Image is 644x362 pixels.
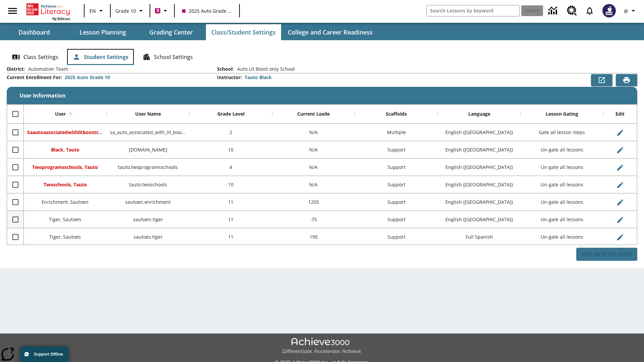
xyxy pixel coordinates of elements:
div: Full Spanish [438,228,521,246]
h2: District : [7,66,25,72]
h2: Current Enrollment For : [7,75,62,80]
div: sa_auto_associated_with_lit_boost_classes [107,124,190,141]
div: tauto.twoprogramsschools [107,159,190,176]
span: User Information [19,92,66,99]
div: Home [26,2,70,21]
span: Tiger, Sautoen [49,216,81,223]
span: @ [624,7,628,14]
h2: Instructor : [217,75,242,80]
h2: School : [217,66,234,72]
button: Print Preview [616,74,637,86]
div: 11 [190,193,272,211]
div: Un-gate all lessons [521,211,603,228]
div: 11 [190,211,272,228]
button: Class Settings [7,49,64,65]
span: Enrichment, Sautoen [42,199,89,205]
button: Grading Center [138,24,205,40]
button: Select a new avatar [598,2,620,19]
img: Achieve3000 Differentiate Accelerate Achieve [282,338,362,355]
button: Boost Class color is violet red. Change class color [152,5,172,17]
div: Support [355,193,438,211]
span: Black, Tauto [51,146,79,153]
button: Edit User [613,231,627,244]
div: English (US) [438,159,521,176]
div: English (US) [438,141,521,159]
span: B [156,6,159,15]
div: Gate all lesson steps [521,124,603,141]
div: Un-gate all lessons [521,159,603,176]
button: Grade: Grade 10, Select a grade [113,5,148,17]
div: 11 [190,228,272,246]
button: School Settings [137,49,198,65]
div: Un-gate all lessons [521,141,603,159]
span: EN [90,7,96,14]
div: User Name [135,111,161,117]
div: Lesson Gating [546,111,578,117]
div: Scaffolds [386,111,407,117]
span: Support Offline [34,352,63,357]
div: N/A [272,124,355,141]
button: Class/Student Settings [206,24,281,40]
button: Edit User [613,126,627,139]
span: 2025 Auto Grade 10 [182,7,232,14]
div: Un-gate all lessons [521,176,603,193]
div: 4 [190,159,272,176]
button: Edit User [613,143,627,157]
span: Twoschools, Tauto [44,181,87,188]
button: Lesson Planning [69,24,136,40]
a: Home [26,3,70,16]
div: Un-gate all lessons [521,193,603,211]
div: Support [355,228,438,246]
div: 190 [272,228,355,246]
div: Current Lexile [297,111,330,117]
div: sautoen.tiger [107,211,190,228]
div: N/A [272,159,355,176]
div: Grade Level [217,111,245,117]
button: Edit User [613,161,627,174]
div: 10 [190,176,272,193]
div: tauto.black [107,141,190,159]
div: Support [355,159,438,176]
div: English (US) [438,176,521,193]
div: User [55,111,66,117]
div: Support [355,176,438,193]
button: Language: EN, Select a language [87,5,108,17]
div: N/A [272,141,355,159]
button: Edit User [613,196,627,209]
div: 2 [190,124,272,141]
span: Tiger, Sautoes [49,234,81,240]
button: Student Settings [67,49,134,65]
button: Dashboard [1,24,68,40]
div: sautoen.enrichment [107,193,190,211]
button: Edit User [613,213,627,227]
span: NJ Edition [52,16,70,21]
div: sautoes.tiger [107,228,190,246]
div: -75 [272,211,355,228]
span: Auto Lit Boost only School [234,66,295,72]
a: Resource Center, Will open in new tab [563,2,581,20]
div: 10 [190,141,272,159]
div: Support [355,211,438,228]
div: Support [355,141,438,159]
div: 2025 Auto Grade 10 [65,74,110,81]
button: Support Offline [20,347,68,362]
div: English (US) [438,211,521,228]
button: Edit User [613,178,627,192]
img: Avatar [602,4,616,17]
input: search field [427,5,519,16]
div: User Information [7,66,637,261]
a: Notifications [581,2,598,19]
button: College and Career Readiness [282,24,378,40]
div: 1205 [272,193,355,211]
button: Open side menu [3,1,22,21]
div: Tauto Black [245,74,272,81]
span: Automation Team [25,66,68,72]
div: English (US) [438,124,521,141]
div: N/A [272,176,355,193]
span: Twoprogramsschools, Tauto [32,164,98,170]
div: Language [468,111,490,117]
div: tauto.twoschools [107,176,190,193]
div: Class/Student Settings [7,49,637,65]
span: Grade 10 [115,7,136,14]
button: Profile/Settings [620,5,641,17]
